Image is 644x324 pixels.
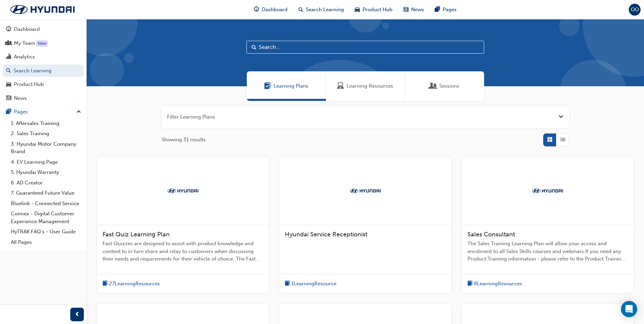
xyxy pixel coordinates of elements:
a: Learning ResourcesLearning Resources [326,71,405,101]
img: Trak [347,187,384,194]
a: Learning PlansLearning Plans [247,71,326,101]
img: Trak [529,187,566,194]
span: Learning Plans [264,82,271,90]
input: Search... [246,41,484,54]
div: News [14,94,27,102]
button: DashboardMy TeamAnalyticsSearch LearningProduct HubNews [3,22,84,106]
span: news-icon [403,5,408,14]
span: Search [252,43,256,51]
span: up-icon [76,108,81,116]
button: book-icon1LearningResource [285,280,336,288]
button: Pages [3,106,84,118]
a: 3. Hyundai Motor Company Brand [8,139,84,157]
span: people-icon [6,40,11,47]
span: book-icon [285,280,290,288]
a: pages-iconPages [429,3,462,17]
a: TrakSales ConsultantThe Sales Training Learning Plan will allow your access and enrolment to all ... [462,157,633,293]
div: Open Intercom Messenger [621,301,637,317]
a: TrakFast Quiz Learning PlanFast Quizzes are designed to assist with product knowledge and content... [97,157,269,293]
a: Search Learning [3,65,84,77]
span: Grid [547,136,552,144]
a: 2. Sales Training [8,128,84,139]
a: car-iconProduct Hub [349,3,398,17]
button: OO [629,4,641,16]
a: Product Hub [3,78,84,91]
span: Sessions [439,82,459,90]
a: Analytics [3,51,84,63]
div: Product Hub [14,80,44,88]
div: Tooltip anchor [36,40,48,47]
a: Connex - Digital Customer Experience Management [8,209,84,227]
span: Pages [443,6,457,14]
a: Dashboard [3,23,84,36]
span: OO [631,6,639,14]
a: guage-iconDashboard [249,3,293,17]
span: prev-icon [75,310,80,319]
img: Trak [3,2,81,17]
button: book-icon27LearningResources [103,280,160,288]
span: search-icon [6,68,11,74]
a: All Pages [8,237,84,248]
a: 4. EV Learning Page [8,157,84,167]
span: Learning Resources [337,82,344,90]
div: Pages [14,108,28,116]
span: car-icon [355,5,360,14]
a: TrakHyundai Service Receptionistbook-icon1LearningResource [279,157,451,293]
a: News [3,92,84,105]
span: guage-icon [6,26,11,33]
div: Dashboard [14,25,40,33]
img: Trak [164,187,202,194]
span: chart-icon [6,54,11,60]
div: My Team [14,39,35,47]
span: pages-icon [6,109,11,115]
span: List [560,136,565,144]
span: Learning Resources [347,82,393,90]
a: 6. AD Creator [8,178,84,188]
span: car-icon [6,82,11,88]
a: Bluelink - Connected Service [8,198,84,209]
span: news-icon [6,95,11,102]
a: 1. Aftersales Training [8,118,84,129]
span: 27 Learning Resources [109,280,160,288]
span: guage-icon [254,5,259,14]
span: book-icon [103,280,108,288]
span: Product Hub [363,6,392,14]
span: search-icon [298,5,303,14]
a: 5. Hyundai Warranty [8,167,84,178]
span: Showing 31 results [162,136,206,144]
a: 7. Guaranteed Future Value [8,188,84,198]
a: HyTRAK FAQ's - User Guide [8,227,84,237]
span: book-icon [467,280,473,288]
span: Fast Quiz Learning Plan [103,231,170,238]
button: Open the filter [558,113,564,121]
a: My Team [3,37,84,50]
div: Analytics [14,53,35,61]
span: Fast Quizzes are designed to assist with product knowledge and content to in turn share and relay... [103,240,263,263]
span: Learning Plans [274,82,308,90]
span: Hyundai Service Receptionist [285,231,367,238]
span: 1 Learning Resource [291,280,336,288]
span: Search Learning [306,6,344,14]
a: SessionsSessions [405,71,484,101]
a: news-iconNews [398,3,429,17]
button: book-icon8LearningResources [467,280,522,288]
span: Sessions [430,82,437,90]
span: 8 Learning Resources [474,280,522,288]
span: Dashboard [262,6,288,14]
a: search-iconSearch Learning [293,3,349,17]
span: pages-icon [435,5,440,14]
span: News [411,6,424,14]
span: The Sales Training Learning Plan will allow your access and enrolment to all Sales Skills courses... [467,240,628,263]
span: Sales Consultant [467,231,515,238]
